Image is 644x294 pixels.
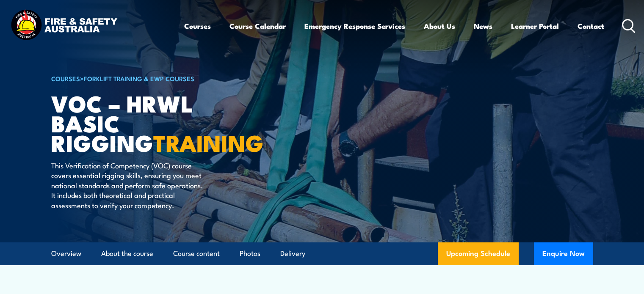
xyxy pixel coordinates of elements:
a: Forklift Training & EWP Courses [84,74,194,83]
a: Emergency Response Services [304,15,405,37]
a: Delivery [280,242,305,265]
a: Upcoming Schedule [438,242,519,265]
button: Enquire Now [534,242,593,265]
a: Courses [184,15,211,37]
h1: VOC – HRWL Basic Rigging [51,93,260,152]
a: COURSES [51,74,80,83]
a: Contact [578,15,604,37]
a: Course Calendar [229,15,286,37]
a: Overview [51,242,81,265]
p: This Verification of Competency (VOC) course covers essential rigging skills, ensuring you meet n... [51,160,206,210]
a: Learner Portal [511,15,559,37]
a: Photos [240,242,260,265]
a: About Us [424,15,455,37]
strong: TRAINING [153,124,263,159]
a: About the course [101,242,153,265]
h6: > [51,73,260,83]
a: News [474,15,492,37]
a: Course content [173,242,220,265]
